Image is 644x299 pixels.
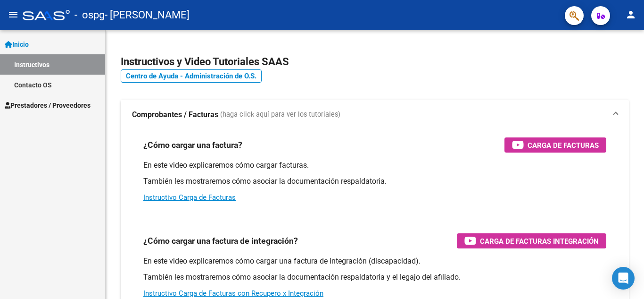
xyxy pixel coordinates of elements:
span: - [PERSON_NAME] [105,5,190,26]
div: Open Intercom Messenger [612,267,635,290]
span: Prestadores / Proveedores [5,100,91,111]
span: (haga click aquí para ver los tutoriales) [220,110,340,120]
button: Carga de Facturas Integración [457,233,606,248]
h3: ¿Cómo cargar una factura? [143,138,242,152]
h2: Instructivos y Video Tutoriales SAAS [121,53,629,71]
p: En este video explicaremos cómo cargar facturas. [143,160,606,171]
span: Carga de Facturas [528,139,599,151]
a: Instructivo Carga de Facturas con Recupero x Integración [143,289,323,298]
mat-icon: menu [8,9,19,20]
p: También les mostraremos cómo asociar la documentación respaldatoria y el legajo del afiliado. [143,272,606,282]
button: Carga de Facturas [504,137,606,153]
h3: ¿Cómo cargar una factura de integración? [143,234,298,248]
span: Inicio [5,39,29,50]
span: - ospg [74,5,105,26]
a: Centro de Ayuda - Administración de O.S. [121,69,262,83]
mat-expansion-panel-header: Comprobantes / Facturas (haga click aquí para ver los tutoriales) [121,100,629,130]
p: También les mostraremos cómo asociar la documentación respaldatoria. [143,176,606,187]
span: Carga de Facturas Integración [480,235,599,247]
p: En este video explicaremos cómo cargar una factura de integración (discapacidad). [143,256,606,266]
mat-icon: person [625,9,636,20]
a: Instructivo Carga de Facturas [143,193,236,202]
strong: Comprobantes / Facturas [132,110,218,120]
